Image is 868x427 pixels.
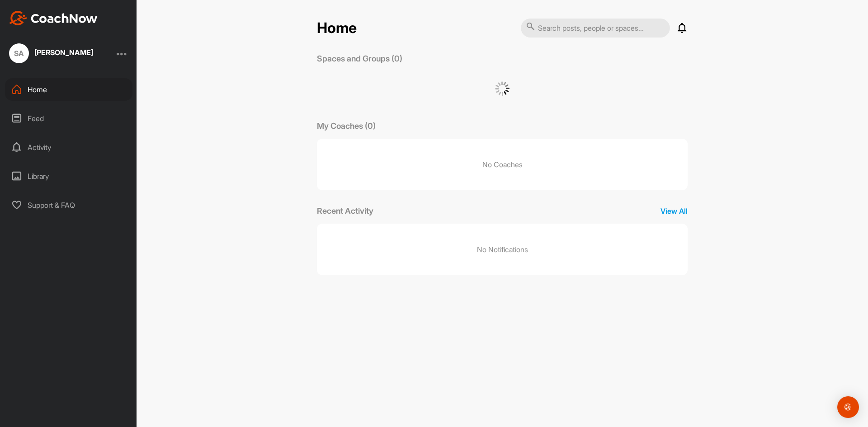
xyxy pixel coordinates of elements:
p: No Coaches [317,139,688,190]
div: Support & FAQ [5,194,132,216]
div: [PERSON_NAME] [34,49,93,56]
img: CoachNow [9,11,98,25]
div: Library [5,165,132,188]
p: No Notifications [477,244,528,255]
div: Feed [5,107,132,130]
div: Open Intercom Messenger [837,396,859,418]
input: Search posts, people or spaces... [521,19,670,38]
p: My Coaches (0) [317,120,376,132]
div: Activity [5,136,132,159]
h2: Home [317,19,357,37]
p: Spaces and Groups (0) [317,52,402,65]
div: SA [9,43,29,63]
p: View All [660,206,688,216]
p: Recent Activity [317,205,373,217]
img: G6gVgL6ErOh57ABN0eRmCEwV0I4iEi4d8EwaPGI0tHgoAbU4EAHFLEQAh+QQFCgALACwIAA4AGAASAAAEbHDJSesaOCdk+8xg... [495,81,509,96]
div: Home [5,78,132,101]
